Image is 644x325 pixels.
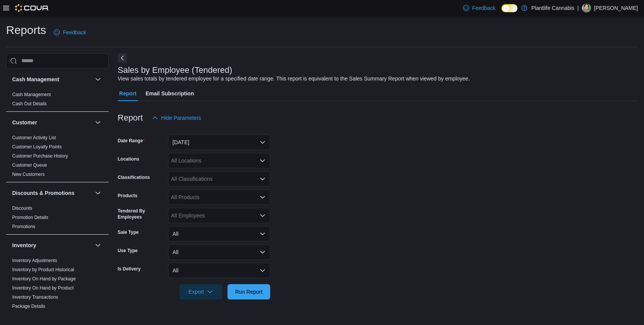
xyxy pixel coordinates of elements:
label: Is Delivery [118,266,141,272]
a: Inventory On Hand by Product [12,285,74,291]
label: Sale Type [118,229,139,235]
span: New Customers [12,171,45,177]
button: Inventory [12,241,92,249]
a: Inventory Adjustments [12,258,57,263]
a: Discounts [12,206,32,211]
label: Use Type [118,248,138,254]
a: Feedback [51,25,89,40]
button: Open list of options [260,194,266,200]
span: Promotions [12,224,35,230]
button: Open list of options [260,158,266,164]
input: Dark Mode [501,4,517,12]
span: Inventory Transactions [12,294,58,300]
span: Run Report [235,288,263,296]
button: Open list of options [260,212,266,219]
button: All [168,245,270,260]
label: Classifications [118,174,150,180]
button: Customer [93,118,103,127]
button: Export [179,284,222,299]
span: Customer Queue [12,162,47,168]
button: Inventory [93,241,103,250]
label: Locations [118,156,139,162]
button: Hide Parameters [149,110,204,125]
button: Run Report [227,284,270,299]
span: Export [184,284,218,299]
a: Cash Management [12,92,51,97]
span: Customer Loyalty Points [12,144,62,150]
button: [DATE] [168,135,270,150]
label: Products [118,193,138,199]
a: Promotions [12,224,35,229]
span: Email Subscription [146,86,194,101]
button: All [168,226,270,241]
h3: Sales by Employee (Tendered) [118,66,232,75]
span: Inventory On Hand by Product [12,285,74,291]
span: Inventory Adjustments [12,257,57,264]
span: Cash Management [12,92,51,98]
div: Customer [6,133,109,182]
label: Date Range [118,138,145,144]
label: Tendered By Employees [118,208,165,220]
p: | [577,3,579,13]
a: Inventory On Hand by Package [12,276,76,282]
span: Cash Out Details [12,101,47,107]
span: Feedback [63,29,86,36]
a: Inventory Transactions [12,294,58,300]
span: Report [119,86,136,101]
span: Feedback [472,4,495,12]
h3: Report [118,113,143,122]
span: Customer Purchase History [12,153,68,159]
button: Customer [12,119,92,126]
span: Package Details [12,303,45,309]
p: [PERSON_NAME] [594,3,638,13]
a: Package Details [12,304,45,309]
button: Cash Management [93,75,103,84]
span: Inventory On Hand by Package [12,276,76,282]
span: Customer Activity List [12,135,56,141]
h3: Customer [12,119,37,126]
div: Cash Management [6,90,109,111]
span: Hide Parameters [161,114,201,122]
h3: Inventory [12,241,36,249]
a: Customer Loyalty Points [12,144,62,150]
a: Inventory by Product Historical [12,267,74,272]
a: Cash Out Details [12,101,47,106]
div: Discounts & Promotions [6,204,109,234]
img: Cova [15,4,49,12]
span: Inventory by Product Historical [12,267,74,273]
button: Next [118,53,127,63]
div: View sales totals by tendered employee for a specified date range. This report is equivalent to t... [118,75,470,83]
button: Discounts & Promotions [12,189,92,197]
h1: Reports [6,23,46,38]
a: Promotion Details [12,215,48,220]
a: Customer Activity List [12,135,56,140]
a: Customer Purchase History [12,153,68,159]
span: Discounts [12,205,32,211]
a: Customer Queue [12,162,47,168]
button: Discounts & Promotions [93,188,103,198]
button: All [168,263,270,278]
h3: Cash Management [12,76,59,83]
button: Open list of options [260,176,266,182]
a: New Customers [12,172,45,177]
span: Promotion Details [12,214,48,220]
div: Rian Lamontagne [582,3,591,13]
button: Cash Management [12,76,92,83]
a: Feedback [460,0,498,16]
h3: Discounts & Promotions [12,189,74,197]
p: Plantlife Cannabis [531,3,574,13]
